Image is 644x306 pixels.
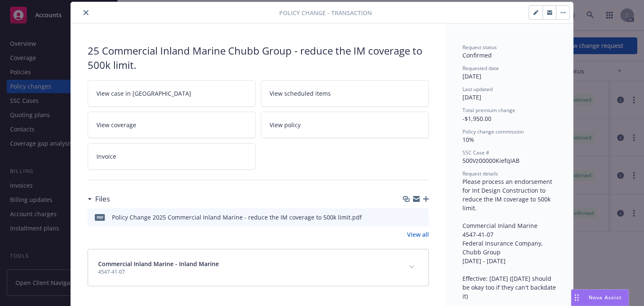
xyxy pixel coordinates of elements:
span: Total premium change [462,107,515,114]
a: View case in [GEOGRAPHIC_DATA] [88,80,256,107]
span: pdf [95,214,105,220]
span: [DATE] [462,93,481,101]
div: Commercial Inland Marine - Inland Marine4547-41-07expand content [88,249,428,286]
a: View policy [261,112,429,138]
div: Files [88,194,110,204]
button: close [81,8,91,18]
button: Nova Assist [571,289,629,306]
div: Drag to move [571,290,582,306]
span: View case in [GEOGRAPHIC_DATA] [96,89,191,98]
span: View scheduled items [270,89,331,98]
span: [DATE] [462,72,481,80]
span: View policy [270,120,301,129]
span: 4547-41-07 [98,268,219,276]
button: expand content [405,260,418,274]
a: View coverage [88,112,256,138]
span: Invoice [96,152,116,161]
span: Last updated [462,86,493,93]
div: Policy Change 2025 Commercial Inland Marine - reduce the IM coverage to 500k limit.pdf [112,213,362,222]
span: Requested date [462,65,499,72]
span: 500Vz00000KiefqIAB [462,157,519,165]
span: 10% [462,136,474,144]
button: download file [405,213,411,222]
span: Confirmed [462,51,492,59]
span: Request status [462,44,497,51]
button: preview file [418,213,426,222]
span: Policy change commission [462,128,524,135]
span: Request details [462,170,498,177]
a: View all [407,230,429,239]
h3: Files [95,194,110,204]
a: Invoice [88,143,256,170]
span: SSC Case # [462,149,489,156]
span: Policy change - Transaction [279,8,372,17]
a: View scheduled items [261,80,429,107]
span: -$1,950.00 [462,115,491,123]
div: 25 Commercial Inland Marine Chubb Group - reduce the IM coverage to 500k limit. [88,44,429,72]
span: Please process an endorsement for Int Design Construction to reduce the IM coverage to 500k limit... [462,178,558,300]
span: Commercial Inland Marine - Inland Marine [98,259,219,268]
span: Nova Assist [589,294,622,301]
span: View coverage [96,120,136,129]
